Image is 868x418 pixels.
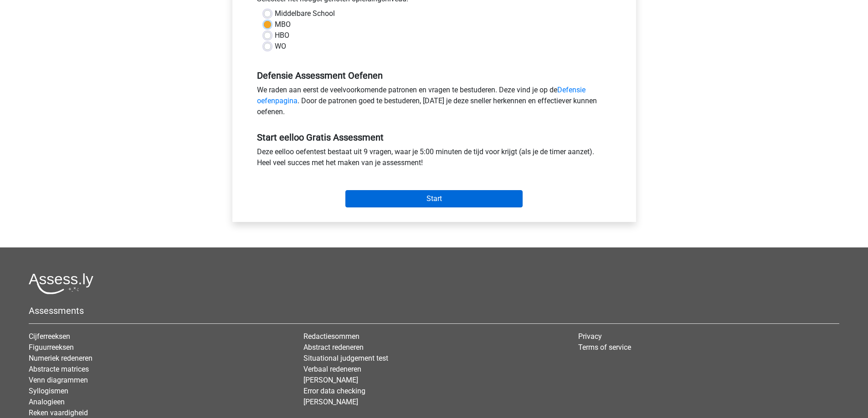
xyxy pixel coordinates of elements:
[29,376,88,384] a: Venn diagrammen
[275,41,286,52] label: WO
[29,305,839,316] h5: Assessments
[257,132,611,143] h5: Start eelloo Gratis Assessment
[578,343,631,352] a: Terms of service
[275,8,335,19] label: Middelbare School
[29,398,65,406] a: Analogieen
[303,332,360,341] a: Redactiesommen
[29,332,70,341] a: Cijferreeksen
[250,146,618,172] div: Deze eelloo oefentest bestaat uit 9 vragen, waar je 5:00 minuten de tijd voor krijgt (als je de t...
[303,354,388,363] a: Situational judgement test
[275,19,291,30] label: MBO
[303,343,364,352] a: Abstract redeneren
[303,387,365,395] a: Error data checking
[29,354,92,363] a: Numeriek redeneren
[250,85,618,121] div: We raden aan eerst de veelvoorkomende patronen en vragen te bestuderen. Deze vind je op de . Door...
[29,387,68,395] a: Syllogismen
[303,365,361,373] a: Verbaal redeneren
[345,190,523,207] input: Start
[578,332,602,341] a: Privacy
[257,70,611,81] h5: Defensie Assessment Oefenen
[29,343,74,352] a: Figuurreeksen
[303,398,358,406] a: [PERSON_NAME]
[29,408,88,417] a: Reken vaardigheid
[303,376,358,384] a: [PERSON_NAME]
[29,365,89,373] a: Abstracte matrices
[275,30,289,41] label: HBO
[29,273,93,294] img: Assessly logo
